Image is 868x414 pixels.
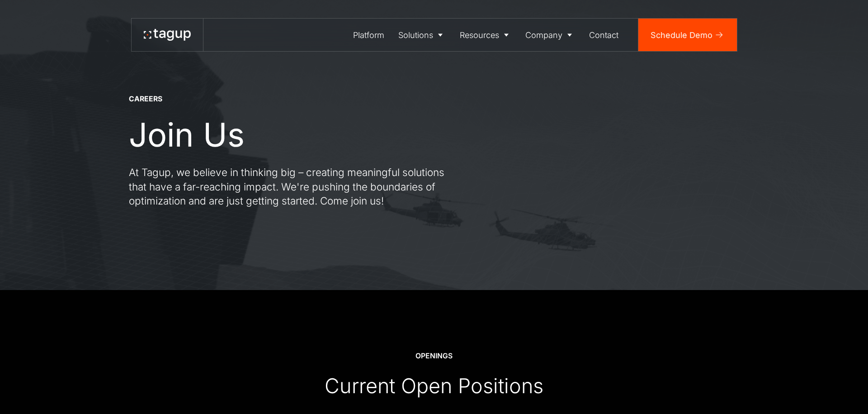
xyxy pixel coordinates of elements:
[398,29,433,41] div: Solutions
[525,29,562,41] div: Company
[129,116,245,153] h1: Join Us
[325,373,543,399] div: Current Open Positions
[392,19,453,51] a: Solutions
[638,19,737,51] a: Schedule Demo
[589,29,618,41] div: Contact
[129,165,454,208] p: At Tagup, we believe in thinking big – creating meaningful solutions that have a far-reaching imp...
[519,19,582,51] a: Company
[651,29,712,41] div: Schedule Demo
[346,19,392,51] a: Platform
[460,29,499,41] div: Resources
[415,351,453,361] div: OPENINGS
[453,19,519,51] a: Resources
[129,94,162,104] div: CAREERS
[353,29,384,41] div: Platform
[582,19,626,51] a: Contact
